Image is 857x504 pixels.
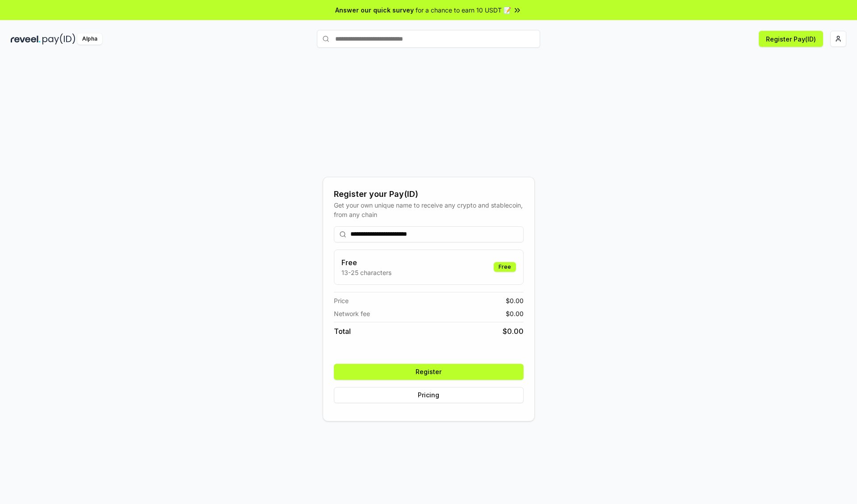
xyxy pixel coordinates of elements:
[334,326,351,337] span: Total
[341,257,391,268] h3: Free
[341,268,391,277] p: 13-25 characters
[334,309,370,318] span: Network fee
[759,31,823,47] button: Register Pay(ID)
[506,296,524,305] span: $ 0.00
[416,5,511,15] span: for a chance to earn 10 USDT 📝
[42,33,75,45] img: pay_id
[334,188,524,200] div: Register your Pay(ID)
[334,387,524,403] button: Pricing
[334,364,524,380] button: Register
[77,33,102,45] div: Alpha
[11,33,41,45] img: reveel_dark
[494,262,516,272] div: Free
[335,5,414,15] span: Answer our quick survey
[503,326,524,337] span: $ 0.00
[334,296,349,305] span: Price
[334,200,524,219] div: Get your own unique name to receive any crypto and stablecoin, from any chain
[506,309,524,318] span: $ 0.00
